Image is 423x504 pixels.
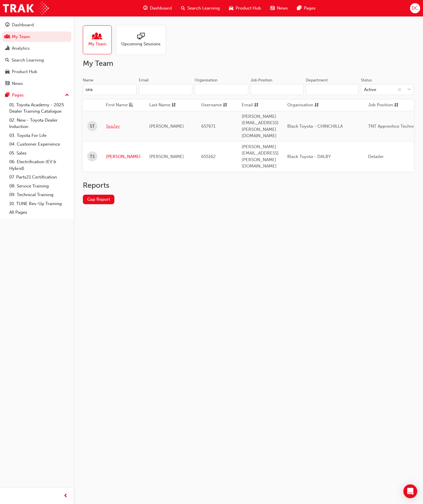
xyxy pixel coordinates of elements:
[7,199,71,208] a: 10. TUNE Rev-Up Training
[287,102,319,109] button: Organisationsorting-icon
[83,59,414,68] h2: My Team
[106,102,128,109] span: First Name
[306,77,328,83] div: Department
[12,57,44,64] div: Search Learning
[83,84,137,95] input: Name
[2,20,71,30] a: Dashboard
[12,80,23,87] div: News
[242,114,279,139] span: [PERSON_NAME][EMAIL_ADDRESS][PERSON_NAME][DOMAIN_NAME]
[195,77,217,83] div: Organisation
[2,66,71,77] a: Product Hub
[172,102,176,109] span: sorting-icon
[277,5,288,12] span: News
[176,2,224,14] a: search-iconSearch Learning
[7,208,71,217] a: All Pages
[7,149,71,158] a: 05. Sales
[5,81,10,86] span: news-icon
[2,90,71,101] button: Pages
[7,190,71,199] a: 09. Technical Training
[242,102,253,109] span: Email
[3,2,49,15] img: Trak
[106,153,141,160] a: [PERSON_NAME]
[407,86,411,94] span: down-icon
[137,33,145,41] span: sessionType_ONLINE_URL-icon
[7,116,71,131] a: 02. New - Toyota Dealer Induction
[7,157,71,173] a: 06. Electrification (EV & Hybrid)
[5,34,10,40] span: people-icon
[201,102,233,109] button: Usernamesorting-icon
[149,102,170,109] span: Last Name
[149,124,184,129] span: [PERSON_NAME]
[129,102,133,109] span: asc-icon
[229,5,233,12] span: car-icon
[88,41,107,47] span: My Team
[297,5,301,12] span: pages-icon
[224,2,266,14] a: car-iconProduct Hub
[368,102,393,109] span: Job Position
[150,5,172,12] span: Dashboard
[7,140,71,149] a: 04. Customer Experience
[121,41,161,47] span: Upcoming Sessions
[361,77,372,83] div: Status
[12,22,34,28] div: Dashboard
[5,69,10,75] span: car-icon
[195,84,248,95] input: Organisation
[410,3,420,13] button: DC
[7,173,71,182] a: 07. Parts21 Certification
[2,31,71,42] a: My Team
[242,144,279,169] span: [PERSON_NAME][EMAIL_ADDRESS][PERSON_NAME][DOMAIN_NAME]
[306,84,359,95] input: Department
[139,84,193,95] input: Email
[7,182,71,191] a: 08. Service Training
[106,102,138,109] button: First Nameasc-icon
[90,123,95,130] span: ST
[83,195,114,204] a: Gap Report
[64,492,68,500] span: prev-icon
[139,77,149,83] div: Email
[12,45,30,52] div: Analytics
[287,102,313,109] span: Organisation
[187,5,220,12] span: Search Learning
[314,102,319,109] span: sorting-icon
[143,5,148,12] span: guage-icon
[236,5,261,12] span: Product Hub
[201,154,216,159] span: 655162
[270,5,275,12] span: news-icon
[149,102,181,109] button: Last Namesorting-icon
[83,181,414,190] h2: Reports
[201,124,215,129] span: 657671
[2,43,71,54] a: Analytics
[394,102,398,109] span: sorting-icon
[368,124,422,129] span: TNT Apprentice Technician
[364,86,376,93] div: Active
[83,77,94,83] div: Name
[304,5,316,12] span: Pages
[287,124,343,129] span: Black Toyota - CHINCHILLA
[287,154,331,159] span: Black Toyota - DALBY
[5,93,10,98] span: pages-icon
[266,2,292,14] a: news-iconNews
[116,25,170,54] a: Upcoming Sessions
[201,102,222,109] span: Username
[2,78,71,89] a: News
[223,102,227,109] span: sorting-icon
[7,131,71,140] a: 03. Toyota For Life
[106,123,141,130] a: SeaJay
[90,153,95,160] span: TS
[65,92,69,99] span: up-icon
[5,46,10,51] span: chart-icon
[403,484,417,498] div: Open Intercom Messenger
[251,84,303,95] input: Job Position
[94,33,101,41] span: people-icon
[12,92,24,98] div: Pages
[5,23,10,28] span: guage-icon
[251,77,272,83] div: Job Position
[181,5,185,12] span: search-icon
[12,68,37,75] div: Product Hub
[412,5,418,12] span: DC
[368,102,400,109] button: Job Positionsorting-icon
[7,101,71,116] a: 01. Toyota Academy - 2025 Dealer Training Catalogue
[5,58,9,63] span: search-icon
